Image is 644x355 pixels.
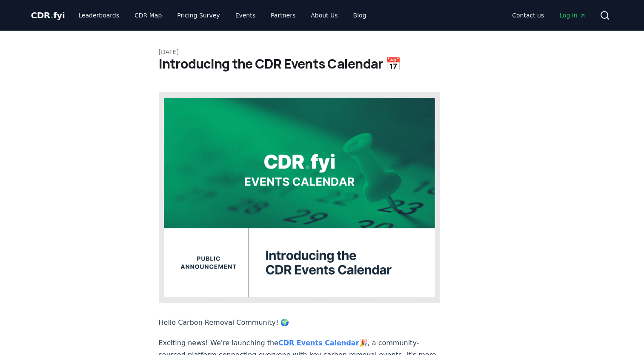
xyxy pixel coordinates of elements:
[159,92,441,303] img: blog post image
[552,8,592,23] a: Log in
[128,8,169,23] a: CDR Map
[229,8,262,23] a: Events
[31,10,65,20] span: CDR fyi
[159,317,441,329] p: Hello Carbon Removal Community! 🌍
[159,48,486,56] p: [DATE]
[159,56,486,72] h1: Introducing the CDR Events Calendar 📅
[31,9,65,21] a: CDR.fyi
[50,10,53,20] span: .
[346,8,373,23] a: Blog
[264,8,302,23] a: Partners
[170,8,226,23] a: Pricing Survey
[505,8,551,23] a: Contact us
[304,8,344,23] a: About Us
[559,11,586,20] span: Log in
[72,8,126,23] a: Leaderboards
[72,8,373,23] nav: Main
[278,339,359,347] a: CDR Events Calendar
[505,8,592,23] nav: Main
